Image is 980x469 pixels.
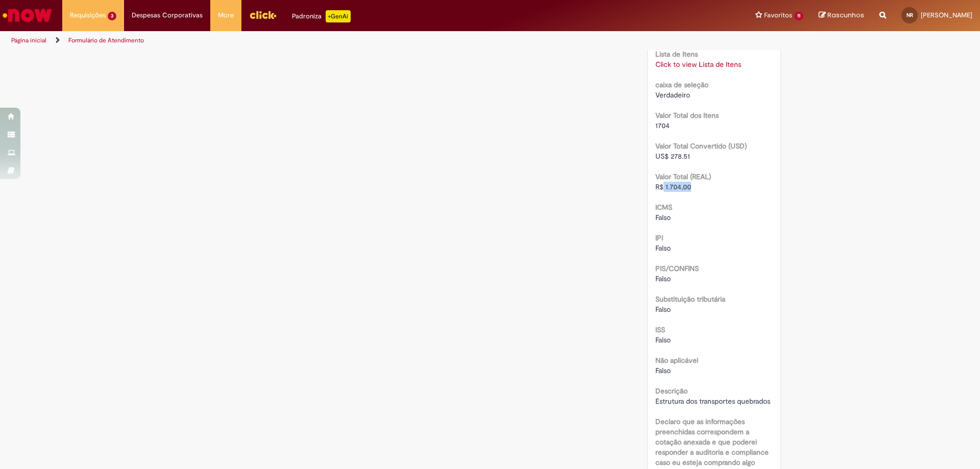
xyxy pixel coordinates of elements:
[655,366,671,375] span: Falso
[655,80,708,89] b: caixa de seleção
[68,36,144,44] a: Formulário de Atendimento
[921,11,972,19] span: [PERSON_NAME]
[906,12,913,18] span: NR
[249,7,277,22] img: click_logo_yellow_360x200.png
[292,10,351,22] div: Padroniza
[655,90,690,100] span: Verdadeiro
[819,11,864,20] a: Rascunhos
[326,10,351,22] p: +GenAi
[655,335,671,344] span: Falso
[655,60,741,69] a: Click to view Lista de Itens
[794,12,803,20] span: 11
[70,10,106,20] span: Requisições
[655,243,671,253] span: Falso
[1,5,54,26] img: ServiceNow
[8,31,646,50] ul: Trilhas de página
[655,121,670,130] span: 1704
[132,10,203,20] span: Despesas Corporativas
[655,356,698,365] b: Não aplicável
[655,203,672,212] b: ICMS
[655,141,747,151] b: Valor Total Convertido (USD)
[655,325,665,334] b: ISS
[655,152,690,161] span: US$ 278.51
[655,305,671,314] span: Falso
[655,182,691,191] span: R$ 1.704,00
[655,233,663,242] b: IPI
[827,10,864,20] span: Rascunhos
[655,386,688,396] b: Descrição
[655,274,671,283] span: Falso
[655,50,698,59] b: Lista de Itens
[655,213,671,222] span: Falso
[655,294,725,304] b: Substituição tributária
[655,397,770,406] span: Estrutura dos transportes quebrados
[764,10,792,20] span: Favoritos
[11,36,46,44] a: Página inicial
[655,264,699,273] b: PIS/CONFINS
[108,12,116,20] span: 3
[655,172,711,181] b: Valor Total (REAL)
[655,111,719,120] b: Valor Total dos Itens
[218,10,234,20] span: More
